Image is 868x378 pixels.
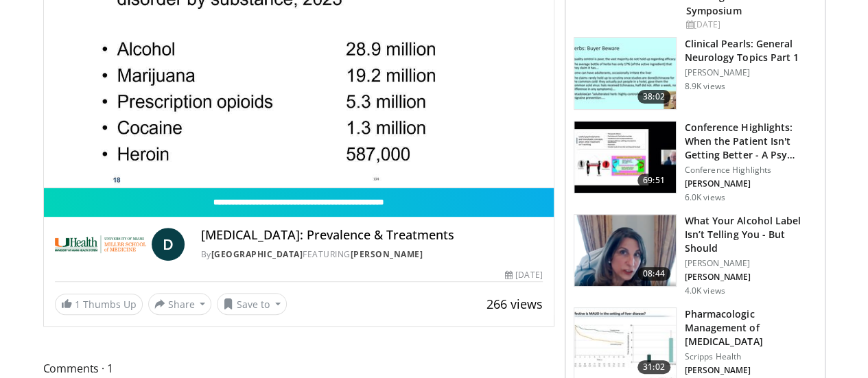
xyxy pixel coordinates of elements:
h3: What Your Alcohol Label Isn’t Telling You - But Should [685,214,817,255]
p: [PERSON_NAME] [685,67,817,78]
p: [PERSON_NAME] [685,178,817,189]
p: [PERSON_NAME] [685,272,817,283]
button: Save to [217,293,287,315]
p: 8.9K views [685,81,725,92]
p: 4.0K views [685,285,725,296]
span: 38:02 [637,90,670,104]
p: [PERSON_NAME] [685,365,817,376]
p: Conference Highlights [685,165,817,176]
img: University of Miami [55,228,146,261]
div: By FEATURING [201,248,543,261]
img: 91ec4e47-6cc3-4d45-a77d-be3eb23d61cb.150x105_q85_crop-smart_upscale.jpg [574,38,676,109]
a: 1 Thumbs Up [55,294,143,315]
a: [GEOGRAPHIC_DATA] [211,248,303,260]
div: [DATE] [686,19,814,31]
button: Share [148,293,212,315]
h4: [MEDICAL_DATA]: Prevalence & Treatments [201,228,543,243]
img: 3c46fb29-c319-40f0-ac3f-21a5db39118c.png.150x105_q85_crop-smart_upscale.png [574,215,676,286]
span: 266 views [486,296,543,312]
span: 08:44 [637,267,670,281]
p: Scripps Health [685,351,817,362]
span: 31:02 [637,360,670,374]
p: [PERSON_NAME] [685,258,817,269]
h3: Conference Highlights: When the Patient Isn't Getting Better - A Psy… [685,121,817,162]
a: [PERSON_NAME] [351,248,423,260]
img: 4362ec9e-0993-4580-bfd4-8e18d57e1d49.150x105_q85_crop-smart_upscale.jpg [574,121,676,193]
p: 6.0K views [685,192,725,203]
span: 69:51 [637,174,670,187]
h3: Clinical Pearls: General Neurology Topics Part 1 [685,37,817,64]
a: D [152,228,185,261]
div: [DATE] [505,269,542,281]
a: 69:51 Conference Highlights: When the Patient Isn't Getting Better - A Psy… Conference Highlights... [574,121,817,203]
span: 1 [75,298,80,311]
a: 08:44 What Your Alcohol Label Isn’t Telling You - But Should [PERSON_NAME] [PERSON_NAME] 4.0K views [574,214,817,296]
a: 38:02 Clinical Pearls: General Neurology Topics Part 1 [PERSON_NAME] 8.9K views [574,37,817,110]
span: Comments 1 [43,359,554,377]
h3: Pharmacologic Management of [MEDICAL_DATA] [685,307,817,349]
